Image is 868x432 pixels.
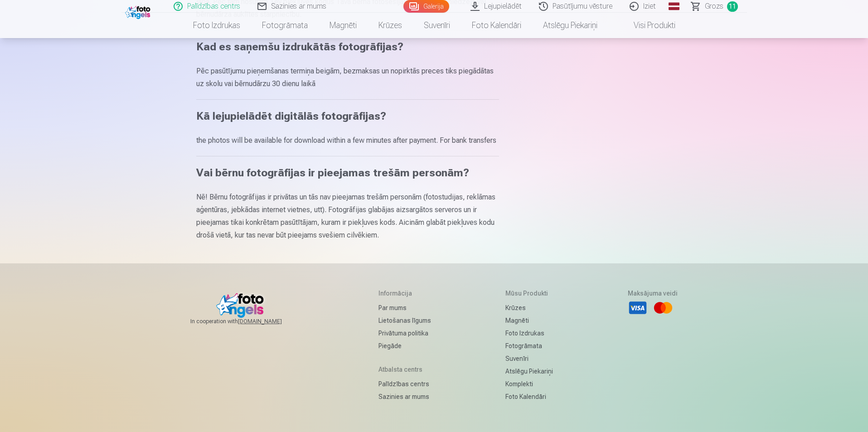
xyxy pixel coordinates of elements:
[628,289,678,298] h5: Maksājuma veidi
[378,301,431,314] a: Par mums
[505,301,553,314] a: Krūzes
[505,378,553,390] a: Komplekti
[378,390,431,403] a: Sazinies ar mums
[196,65,499,90] p: Pēc pasūtījumu pieņemšanas termiņa beigām, bezmaksas un nopirktās preces tiks piegādātas uz skolu...
[182,13,251,38] a: Foto izdrukas
[378,289,431,298] h5: Informācija
[532,13,608,38] a: Atslēgu piekariņi
[505,289,553,298] h5: Mūsu produkti
[413,13,461,38] a: Suvenīri
[378,340,431,352] a: Piegāde
[378,378,431,390] a: Palīdzības centrs
[125,4,153,19] img: /fa1
[196,191,499,242] p: Nē! Bērnu fotogrāfijas ir privātas un tās nav pieejamas trešām personām (fotostudijas, reklāmas a...
[378,327,431,340] a: Privātuma politika
[653,298,673,318] li: Mastercard
[505,314,553,327] a: Magnēti
[727,1,738,12] span: 11
[505,340,553,352] a: Fotogrāmata
[461,13,532,38] a: Foto kalendāri
[196,134,499,147] p: the photos will be available for download within a few minutes after payment. For bank transfers
[378,365,431,374] h5: Atbalsta centrs
[505,390,553,403] a: Foto kalendāri
[608,13,686,38] a: Visi produkti
[505,327,553,340] a: Foto izdrukas
[190,318,304,325] span: In cooperation with
[505,365,553,378] a: Atslēgu piekariņi
[238,318,304,325] a: [DOMAIN_NAME]
[368,13,413,38] a: Krūzes
[705,1,723,12] span: Grozs
[319,13,368,38] a: Magnēti
[628,298,648,318] li: Visa
[505,352,553,365] a: Suvenīri
[378,314,431,327] a: Lietošanas līgums
[251,13,319,38] a: Fotogrāmata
